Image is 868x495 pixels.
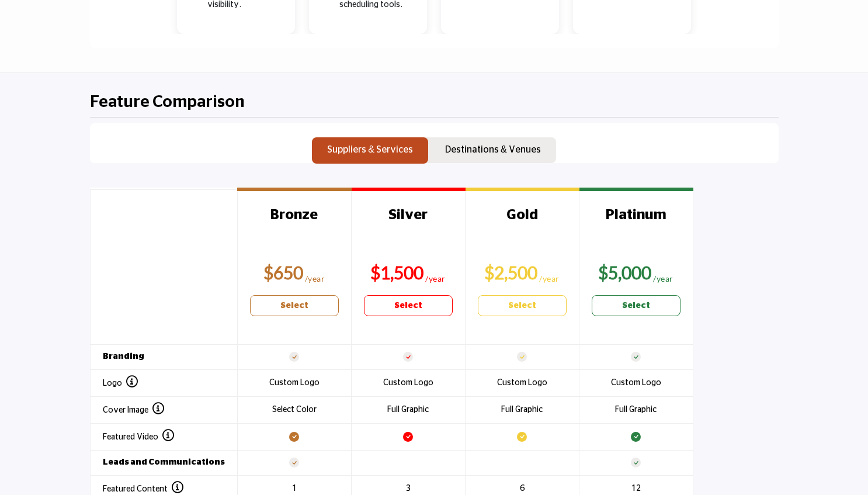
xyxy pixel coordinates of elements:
[103,485,183,493] span: Featured Content
[406,484,411,493] span: 3
[611,379,661,387] span: Custom Logo
[445,143,541,157] p: Destinations & Venues
[312,137,428,164] button: Suppliers & Services
[520,484,525,493] span: 6
[327,143,413,157] p: Suppliers & Services
[383,379,433,387] span: Custom Logo
[103,433,174,441] span: Featured Video
[103,352,144,361] strong: Branding
[292,484,297,493] span: 1
[631,484,641,493] span: 12
[103,379,138,387] span: Logo
[269,379,320,387] span: Custom Logo
[272,406,317,414] span: Select Color
[501,406,543,414] span: Full Graphic
[430,137,556,164] button: Destinations & Venues
[103,458,225,466] strong: Leads and Communications
[90,93,245,113] h2: Feature Comparison
[615,406,657,414] span: Full Graphic
[497,379,547,387] span: Custom Logo
[103,406,164,414] span: Cover Image
[387,406,429,414] span: Full Graphic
